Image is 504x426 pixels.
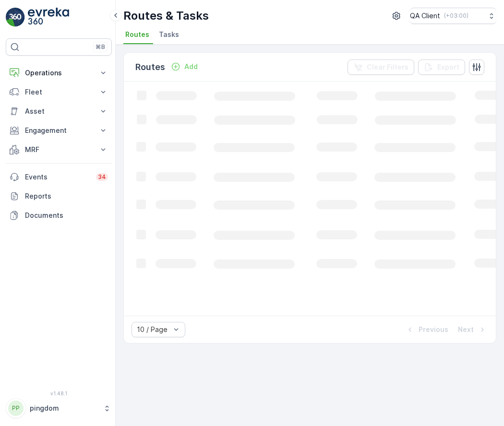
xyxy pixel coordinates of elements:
p: Documents [25,211,108,220]
p: Next [458,325,474,334]
button: PPpingdom [6,398,112,418]
p: Routes & Tasks [123,8,209,24]
button: Clear Filters [348,59,414,75]
p: pingdom [30,403,98,413]
button: Engagement [6,121,112,140]
a: Events34 [6,167,112,187]
button: Fleet [6,83,112,102]
p: Engagement [25,126,93,135]
span: Tasks [159,30,179,39]
p: Asset [25,106,93,116]
p: Routes [135,60,165,74]
p: Events [25,172,90,182]
p: Clear Filters [367,62,408,72]
button: Add [167,61,202,72]
button: QA Client(+03:00) [410,8,496,24]
div: PP [8,401,24,416]
button: Next [457,324,488,335]
button: MRF [6,140,112,159]
p: Operations [25,68,93,78]
p: MRF [25,145,93,154]
p: Add [184,62,198,71]
p: ( +03:00 ) [444,12,468,20]
a: Documents [6,206,112,225]
button: Operations [6,63,112,83]
p: Fleet [25,87,93,97]
p: QA Client [410,11,440,21]
p: 34 [98,173,106,181]
button: Export [418,59,465,75]
img: logo_light-DOdMpM7g.png [28,8,69,27]
p: ⌘B [96,43,105,51]
img: logo [6,8,25,27]
button: Asset [6,102,112,121]
button: Previous [404,324,449,335]
span: v 1.48.1 [6,390,112,396]
a: Reports [6,187,112,206]
p: Previous [419,325,448,334]
p: Export [437,62,459,72]
p: Reports [25,191,108,201]
span: Routes [125,30,149,39]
